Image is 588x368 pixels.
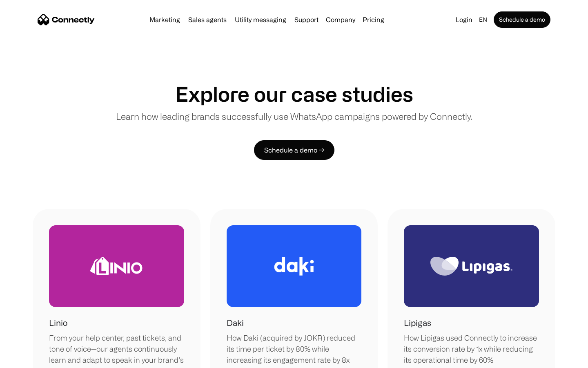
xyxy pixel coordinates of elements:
[404,332,539,366] div: How Lipigas used Connectly to increase its conversion rate by 1x while reducing its operational t...
[479,14,487,25] div: en
[90,257,143,275] img: Linio Logo
[116,110,472,123] p: Learn how leading brands successfully use WhatsApp campaigns powered by Connectly.
[146,16,183,23] a: Marketing
[227,317,244,329] h1: Daki
[326,14,355,25] div: Company
[452,14,476,25] a: Login
[175,82,413,106] h1: Explore our case studies
[8,353,49,365] aside: Language selected: English
[291,16,322,23] a: Support
[359,16,388,23] a: Pricing
[49,317,67,329] h1: Linio
[185,16,230,23] a: Sales agents
[232,16,290,23] a: Utility messaging
[404,317,431,329] h1: Lipigas
[494,11,550,28] a: Schedule a demo
[274,257,314,276] img: Daki Logo
[16,354,49,365] ul: Language list
[254,140,334,160] a: Schedule a demo →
